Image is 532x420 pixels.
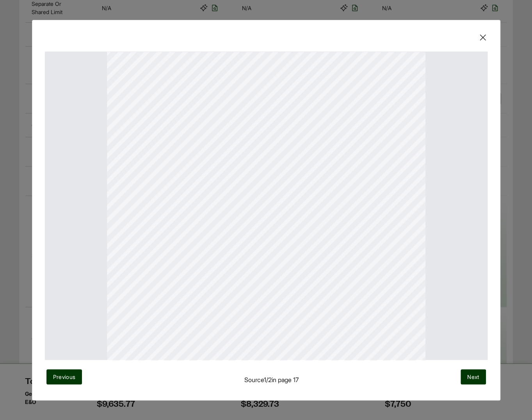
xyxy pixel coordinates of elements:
button: Previous [46,369,82,384]
button: Next [461,369,486,384]
span: Previous [53,373,76,381]
span: Next [467,373,479,381]
p: Source 1 / 2 in page 17 [244,375,299,384]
